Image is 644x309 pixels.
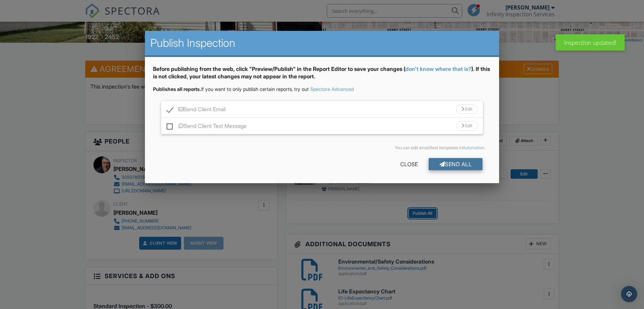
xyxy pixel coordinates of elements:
div: You can edit email/text templates in . [158,145,486,151]
strong: Publishes all reports. [153,86,201,92]
div: Edit [456,104,478,114]
a: Spectora Advanced [310,86,354,92]
div: Send All [429,158,483,170]
div: Close [389,158,429,170]
a: Automation [463,145,485,150]
div: Open Intercom Messenger [621,286,637,302]
label: Send Client Text Message [167,123,246,131]
div: Before publishing from the web, click "Preview/Publish" in the Report Editor to save your changes... [153,65,491,86]
div: Edit [456,121,478,131]
div: Inspection updated! [556,34,625,51]
label: Send Client Email [167,106,226,115]
span: If you want to only publish certain reports, try out [153,86,309,92]
h2: Publish Inspection [150,36,494,50]
a: don't know where that is? [405,65,471,72]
